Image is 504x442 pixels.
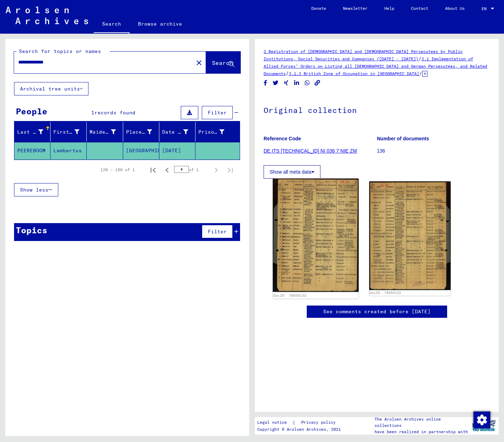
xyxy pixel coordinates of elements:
[264,148,357,154] a: DE ITS [TECHNICAL_ID] NI 036 7 NIE ZM
[162,126,197,138] div: Date of Birth
[126,126,161,138] div: Place of Birth
[53,128,79,136] div: First Name
[257,426,344,433] p: Copyright © Arolsen Archives, 2021
[14,82,88,95] button: Archival tree units
[482,6,489,11] span: EN
[51,142,87,159] mat-cell: Lambertus
[264,94,490,125] h1: Original collection
[293,79,300,87] button: Share on LinkedIn
[130,15,191,32] a: Browse archive
[51,122,87,142] mat-header-cell: First Name
[16,224,47,236] div: Topics
[471,417,497,434] img: yv_logo.png
[273,179,358,292] img: 001.jpg
[208,228,227,235] span: Filter
[195,59,203,67] mat-icon: close
[14,122,51,142] mat-header-cell: Last Name
[304,79,311,87] button: Share on WhatsApp
[89,126,124,138] div: Maiden Name
[374,416,468,429] p: The Arolsen Archives online collections
[195,122,240,142] mat-header-cell: Prisoner #
[272,79,279,87] button: Share on Twitter
[198,128,224,136] div: Prisoner #
[17,126,52,138] div: Last Name
[419,70,422,76] span: /
[94,109,135,116] span: records found
[289,71,419,76] a: 2.1.2 British Zone of Occupation in [GEOGRAPHIC_DATA]
[202,106,233,119] button: Filter
[370,291,401,295] a: DocID: 70655132
[273,294,307,298] a: DocID: 70655132
[17,128,43,136] div: Last Name
[20,187,48,193] span: Show less
[262,79,269,87] button: Share on Facebook
[14,183,58,196] button: Show less
[209,163,223,177] button: Next page
[473,411,490,428] img: Change consent
[377,147,490,155] p: 136
[369,181,451,290] img: 002.jpg
[53,126,88,138] div: First Name
[19,48,101,54] mat-label: Search for topics or names
[174,166,209,173] div: of 1
[374,429,468,435] p: have been realized in partnership with
[206,52,240,73] button: Search
[264,56,487,76] a: 2.1 Implementation of Allied Forces’ Orders on Listing all [DEMOGRAPHIC_DATA] and German Persecut...
[100,167,135,173] div: 126 – 150 of 1
[162,128,188,136] div: Date of Birth
[126,128,152,136] div: Place of Birth
[223,163,237,177] button: Last page
[16,105,47,118] div: People
[377,136,429,141] b: Number of documents
[283,79,290,87] button: Share on Xing
[212,59,233,66] span: Search
[296,419,344,426] a: Privacy policy
[91,109,94,116] span: 1
[323,308,431,315] a: See comments created before [DATE]
[264,49,463,61] a: 2 Registration of [DEMOGRAPHIC_DATA] and [DEMOGRAPHIC_DATA] Persecutees by Public Institutions, S...
[159,142,195,159] mat-cell: [DATE]
[192,55,206,69] button: Clear
[418,55,422,62] span: /
[286,70,289,76] span: /
[473,411,490,428] div: Change consent
[6,7,88,24] img: Arolsen_neg.svg
[87,122,123,142] mat-header-cell: Maiden Name
[202,225,233,238] button: Filter
[208,109,227,116] span: Filter
[198,126,233,138] div: Prisoner #
[314,79,321,87] button: Copy link
[257,419,292,426] a: Legal notice
[123,122,159,142] mat-header-cell: Place of Birth
[264,165,320,179] button: Show all meta data
[264,136,301,141] b: Reference Code
[146,163,160,177] button: First page
[14,142,51,159] mat-cell: PEEREBOOM
[159,122,195,142] mat-header-cell: Date of Birth
[94,15,130,34] a: Search
[89,128,115,136] div: Maiden Name
[160,163,174,177] button: Previous page
[123,142,159,159] mat-cell: [GEOGRAPHIC_DATA]
[257,419,344,426] div: |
